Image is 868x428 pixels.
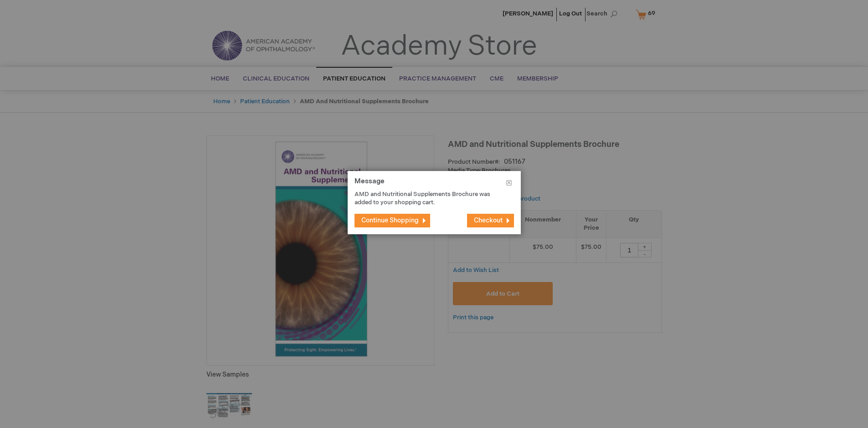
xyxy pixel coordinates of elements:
[354,178,514,190] h1: Message
[354,214,430,227] button: Continue Shopping
[467,214,514,227] button: Checkout
[354,190,500,207] p: AMD and Nutritional Supplements Brochure was added to your shopping cart.
[474,217,503,224] span: Checkout
[361,217,419,224] span: Continue Shopping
